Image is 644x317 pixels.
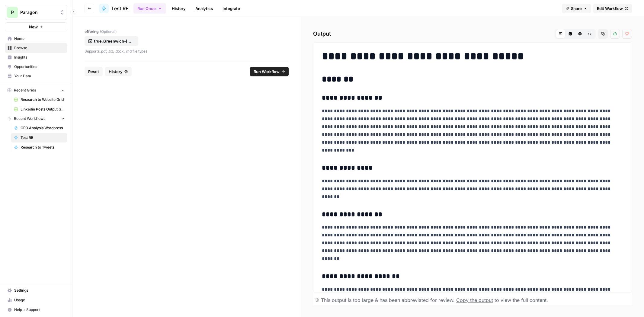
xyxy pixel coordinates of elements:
span: Browse [14,45,65,51]
span: Usage [14,297,65,303]
a: Test RE [99,4,129,13]
a: Home [5,34,67,43]
button: Help + Support [5,305,67,315]
span: New [29,24,38,30]
a: Research to Website Grid [11,95,67,104]
a: Browse [5,43,67,53]
span: Research to Tweets [21,145,65,150]
a: History [168,4,189,13]
a: Test RE [11,133,67,142]
span: Paragon [20,9,57,15]
p: Supports .pdf, .txt, .docx, .md file types [85,48,289,54]
button: Run Workflow [250,67,289,76]
a: Settings [5,286,67,295]
a: Integrate [219,4,244,13]
a: Opportunities [5,62,67,72]
span: Run Workflow [254,69,280,75]
span: Research to Website Grid [21,97,65,102]
button: Share [562,4,591,13]
button: New [5,22,67,31]
span: Insights [14,55,65,60]
h2: Output [313,29,632,39]
button: Workspace: Paragon [5,5,67,20]
p: true_Greenwich-[GEOGRAPHIC_DATA]-[GEOGRAPHIC_DATA]pdf [94,38,133,44]
button: true_Greenwich-[GEOGRAPHIC_DATA]-[GEOGRAPHIC_DATA]pdf [85,36,138,46]
span: Copy the output [456,297,493,303]
span: Reset [88,69,99,75]
span: Test RE [21,135,65,140]
button: Reset [85,67,103,76]
span: Share [571,5,582,11]
span: Edit Workflow [597,5,623,11]
button: History [105,67,132,76]
button: Recent Grids [5,86,67,95]
span: Your Data [14,73,65,79]
span: CEO Analysis Wordpress [21,125,65,131]
a: CEO Analysis Wordpress [11,123,67,133]
span: Home [14,36,65,41]
a: Research to Tweets [11,142,67,152]
button: Run Once [133,3,166,14]
span: Test RE [111,5,129,12]
span: Opportunities [14,64,65,69]
button: Recent Workflows [5,114,67,123]
span: Settings [14,288,65,293]
a: Analytics [192,4,216,13]
span: Linkedin Posts Output Grid [21,107,65,112]
a: Edit Workflow [593,4,632,13]
a: Your Data [5,71,67,81]
a: Linkedin Posts Output Grid [11,104,67,114]
a: Usage [5,295,67,305]
div: This output is too large & has been abbreviated for review. to view the full content. [321,296,548,304]
span: History [109,69,123,75]
span: Recent Grids [14,88,36,93]
span: Recent Workflows [14,116,45,121]
span: (Optional) [100,29,117,34]
span: P [11,9,14,16]
span: Help + Support [14,307,65,312]
label: offering [85,29,289,34]
a: Insights [5,53,67,62]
